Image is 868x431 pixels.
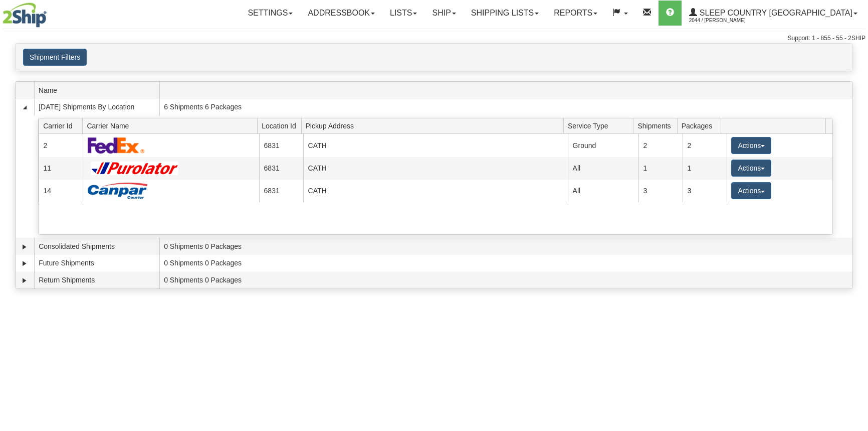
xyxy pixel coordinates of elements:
[638,134,683,157] td: 2
[683,134,727,157] td: 2
[464,1,546,26] a: Shipping lists
[88,162,182,175] img: Purolator
[39,157,83,180] td: 11
[689,16,764,26] span: 2044 / [PERSON_NAME]
[303,180,568,202] td: CATH
[3,34,865,43] div: Support: 1 - 855 - 55 - 2SHIP
[303,157,568,180] td: CATH
[731,160,771,177] button: Actions
[424,1,463,26] a: Ship
[546,1,605,26] a: Reports
[34,271,159,289] td: Return Shipments
[683,180,727,202] td: 3
[20,102,30,112] a: Collapse
[568,134,638,157] td: Ground
[20,242,30,252] a: Expand
[3,3,47,28] img: logo2044.jpg
[43,118,83,133] span: Carrier Id
[34,255,159,272] td: Future Shipments
[306,118,564,133] span: Pickup Address
[682,1,865,26] a: Sleep Country [GEOGRAPHIC_DATA] 2044 / [PERSON_NAME]
[382,1,424,26] a: Lists
[731,137,771,154] button: Actions
[259,180,303,202] td: 6831
[159,271,852,289] td: 0 Shipments 0 Packages
[638,180,683,202] td: 3
[20,258,30,268] a: Expand
[731,182,771,199] button: Actions
[683,157,727,180] td: 1
[300,1,382,26] a: Addressbook
[39,180,83,202] td: 14
[637,118,677,133] span: Shipments
[159,98,852,115] td: 6 Shipments 6 Packages
[159,255,852,272] td: 0 Shipments 0 Packages
[34,238,159,255] td: Consolidated Shipments
[262,118,301,133] span: Location Id
[39,82,159,98] span: Name
[303,134,568,157] td: CATH
[568,180,638,202] td: All
[88,183,148,199] img: Canpar
[23,49,87,66] button: Shipment Filters
[20,275,30,285] a: Expand
[240,1,300,26] a: Settings
[39,134,83,157] td: 2
[259,134,303,157] td: 6831
[682,118,721,133] span: Packages
[87,118,257,133] span: Carrier Name
[34,98,159,115] td: [DATE] Shipments By Location
[159,238,852,255] td: 0 Shipments 0 Packages
[638,157,683,180] td: 1
[568,157,638,180] td: All
[845,164,867,266] iframe: chat widget
[259,157,303,180] td: 6831
[88,137,145,154] img: FedEx Express®
[697,9,852,17] span: Sleep Country [GEOGRAPHIC_DATA]
[568,118,633,133] span: Service Type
